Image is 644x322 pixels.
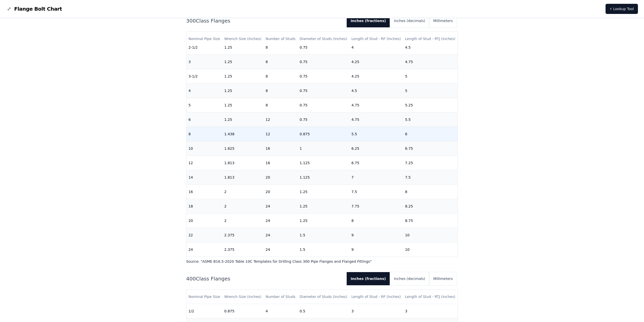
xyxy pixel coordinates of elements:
[186,32,222,46] th: Nominal Pipe Size
[298,54,349,69] td: 0.75
[222,290,263,304] th: Wrench Size (inches)
[298,127,349,141] td: 0.875
[222,228,263,242] td: 2.375
[349,213,403,228] td: 8
[186,156,222,170] td: 12
[298,242,349,257] td: 1.5
[349,156,403,170] td: 6.75
[403,184,458,199] td: 8
[263,127,298,141] td: 12
[222,127,263,141] td: 1.438
[347,14,390,27] button: Inches (fractions)
[349,228,403,242] td: 9
[298,112,349,127] td: 0.75
[349,242,403,257] td: 9
[263,83,298,98] td: 8
[298,83,349,98] td: 0.75
[349,127,403,141] td: 5.5
[403,199,458,213] td: 8.25
[263,290,298,304] th: Number of Studs
[429,272,457,285] button: Millimeters
[6,5,62,12] a: Flange Bolt Chart LogoFlange Bolt Chart
[14,5,62,12] span: Flange Bolt Chart
[403,83,458,98] td: 5
[186,40,222,54] td: 2-1/2
[186,259,458,264] p: Source: " ASME B16.5-2020 Table 10C Templates for Drilling Class 300 Pipe Flanges and Flanged Fit...
[222,69,263,83] td: 1.25
[222,242,263,257] td: 2.375
[349,170,403,184] td: 7
[403,141,458,156] td: 6.75
[403,98,458,112] td: 5.25
[298,69,349,83] td: 0.75
[222,141,263,156] td: 1.625
[186,242,222,257] td: 24
[298,199,349,213] td: 1.25
[186,275,343,282] h2: 400 Class Flanges
[349,112,403,127] td: 4.75
[349,141,403,156] td: 6.25
[186,304,222,318] td: 1/2
[403,112,458,127] td: 5.5
[222,112,263,127] td: 1.25
[403,242,458,257] td: 10
[186,69,222,83] td: 3-1/2
[222,170,263,184] td: 1.813
[263,228,298,242] td: 24
[222,156,263,170] td: 1.813
[403,304,458,318] td: 3
[222,32,263,46] th: Wrench Size (inches)
[349,290,403,304] th: Length of Stud - RF (inches)
[349,199,403,213] td: 7.75
[222,83,263,98] td: 1.25
[186,112,222,127] td: 6
[6,6,12,12] img: Flange Bolt Chart Logo
[186,228,222,242] td: 22
[349,69,403,83] td: 4.25
[403,213,458,228] td: 8.75
[263,54,298,69] td: 8
[403,40,458,54] td: 4.5
[186,141,222,156] td: 10
[263,69,298,83] td: 8
[263,156,298,170] td: 16
[186,127,222,141] td: 8
[403,156,458,170] td: 7.25
[349,184,403,199] td: 7.5
[263,213,298,228] td: 24
[349,54,403,69] td: 4.25
[349,32,403,46] th: Length of Stud - RF (inches)
[186,184,222,199] td: 16
[390,14,429,27] button: Inches (decimals)
[298,213,349,228] td: 1.25
[298,290,349,304] th: Diameter of Studs (inches)
[263,184,298,199] td: 20
[390,272,429,285] button: Inches (decimals)
[186,170,222,184] td: 14
[263,170,298,184] td: 20
[186,17,343,24] h2: 300 Class Flanges
[263,98,298,112] td: 8
[403,54,458,69] td: 4.75
[222,98,263,112] td: 1.25
[263,32,298,46] th: Number of Studs
[186,290,222,304] th: Nominal Pipe Size
[222,199,263,213] td: 2
[403,290,458,304] th: Length of Stud - RTJ (inches)
[349,304,403,318] td: 3
[403,69,458,83] td: 5
[263,304,298,318] td: 4
[222,213,263,228] td: 2
[186,213,222,228] td: 20
[186,199,222,213] td: 18
[263,199,298,213] td: 24
[263,40,298,54] td: 8
[298,40,349,54] td: 0.75
[222,304,263,318] td: 0.875
[186,83,222,98] td: 4
[263,141,298,156] td: 16
[298,141,349,156] td: 1
[403,127,458,141] td: 6
[403,228,458,242] td: 10
[186,98,222,112] td: 5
